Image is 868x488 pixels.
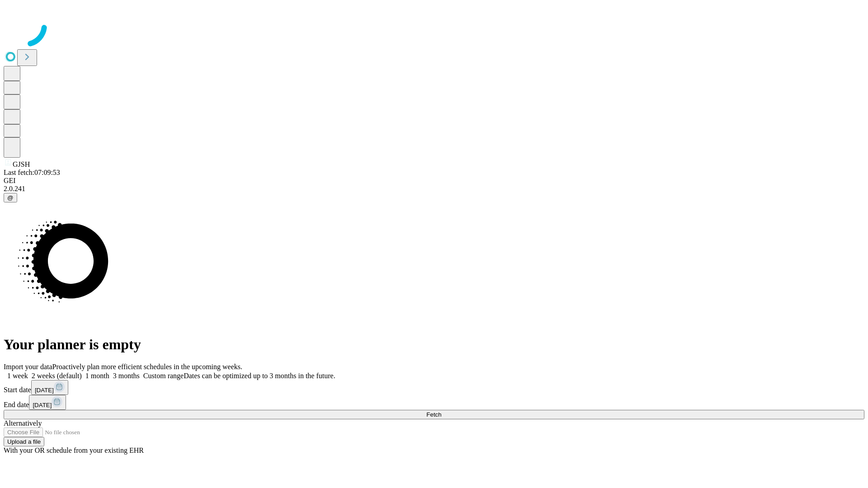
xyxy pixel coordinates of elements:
[33,402,52,408] span: [DATE]
[4,437,44,446] button: Upload a file
[29,395,66,410] button: [DATE]
[4,419,42,427] span: Alternatively
[184,372,335,380] span: Dates can be optimized up to 3 months in the future.
[4,410,864,419] button: Fetch
[143,372,184,380] span: Custom range
[4,446,144,454] span: With your OR schedule from your existing EHR
[4,336,864,353] h1: Your planner is empty
[4,395,864,410] div: End date
[4,169,60,176] span: Last fetch: 07:09:53
[35,387,54,394] span: [DATE]
[7,194,14,201] span: @
[32,372,82,380] span: 2 weeks (default)
[4,177,864,185] div: GEI
[7,372,28,380] span: 1 week
[13,160,30,168] span: GJSH
[4,363,52,371] span: Import your data
[4,193,17,202] button: @
[4,185,864,193] div: 2.0.241
[31,380,68,395] button: [DATE]
[426,411,441,418] span: Fetch
[52,363,242,371] span: Proactively plan more efficient schedules in the upcoming weeks.
[113,372,140,380] span: 3 months
[4,380,864,395] div: Start date
[85,372,109,380] span: 1 month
